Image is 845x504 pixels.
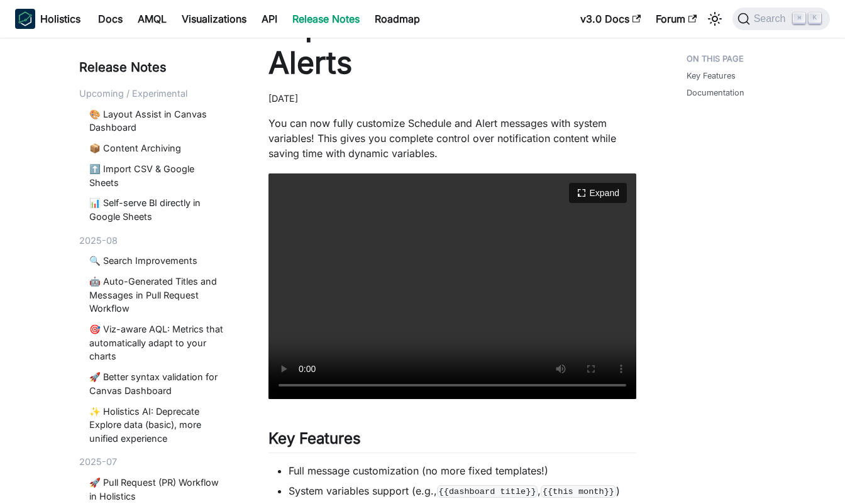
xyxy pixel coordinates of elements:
a: 🚀 Better syntax validation for Canvas Dashboard [89,370,223,397]
a: AMQL [130,9,174,29]
kbd: ⌘ [793,13,805,24]
a: 🔍 Search Improvements [89,254,223,268]
a: 🎯 Viz-aware AQL: Metrics that automatically adapt to your charts [89,322,223,363]
li: System variables support (e.g., , ) [289,483,636,498]
a: 🎨 Layout Assist in Canvas Dashboard [89,107,223,134]
a: 📦 Content Archiving [89,141,223,155]
code: {{dashboard title}} [437,485,538,498]
video: Your browser does not support embedding video, but you can . [268,173,636,399]
a: 🚀 Pull Request (PR) Workflow in Holistics [89,476,223,503]
time: [DATE] [268,93,298,104]
div: 2025-07 [79,455,228,469]
li: Full message customization (no more fixed templates!) [289,463,636,478]
div: Release Notes [79,58,228,77]
a: API [254,9,285,29]
a: HolisticsHolistics [15,9,80,29]
button: Switch between dark and light mode (currently light mode) [705,9,725,29]
a: 🤖 Auto-Generated Titles and Messages in Pull Request Workflow [89,275,223,315]
a: Roadmap [367,9,428,29]
p: You can now fully customize Schedule and Alert messages with system variables! This gives you com... [268,116,636,161]
h2: Key Features [268,429,636,453]
a: Key Features [687,70,736,82]
button: Expand video [569,183,627,203]
a: v3.0 Docs [573,9,648,29]
div: 2025-08 [79,234,228,248]
a: Forum [648,9,704,29]
span: Search [750,13,793,25]
b: Holistics [40,11,80,26]
div: Upcoming / Experimental [79,87,228,101]
button: Search (Command+K) [732,8,830,30]
code: {{this month}} [541,485,616,498]
nav: Blog recent posts navigation [79,58,228,504]
a: ⬆️ Import CSV & Google Sheets [89,162,223,189]
a: Docs [91,9,130,29]
kbd: K [809,13,821,24]
a: Documentation [687,87,744,99]
a: Release Notes [285,9,367,29]
a: ✨ Holistics AI: Deprecate Explore data (basic), more unified experience [89,405,223,446]
img: Holistics [15,9,35,29]
a: Visualizations [174,9,254,29]
a: 📊 Self-serve BI directly in Google Sheets [89,196,223,223]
